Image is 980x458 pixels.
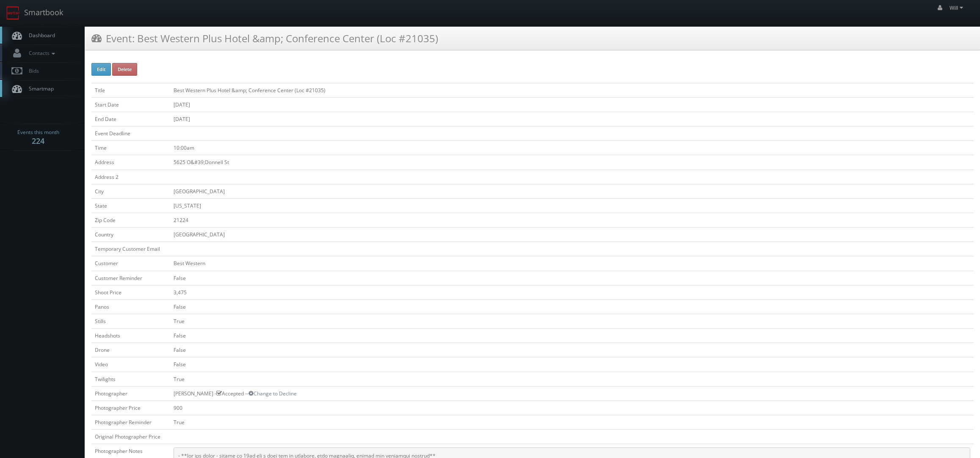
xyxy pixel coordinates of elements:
td: Photographer Price [91,400,170,415]
td: Temporary Customer Email [91,242,170,256]
img: smartbook-logo.png [6,6,20,20]
td: False [170,343,974,357]
span: Bids [25,67,39,74]
td: Best Western [170,256,974,271]
strong: 224 [32,136,44,146]
td: False [170,271,974,285]
td: Customer [91,256,170,271]
td: 10:00am [170,141,974,155]
td: Shoot Price [91,285,170,299]
td: City [91,184,170,198]
td: 3,475 [170,285,974,299]
td: Twilights [91,372,170,386]
span: Will [950,4,966,11]
td: End Date [91,112,170,126]
td: True [170,415,974,429]
td: Original Photographer Price [91,430,170,444]
td: [DATE] [170,112,974,126]
h3: Event: Best Western Plus Hotel &amp; Conference Center (Loc #21035) [91,31,438,46]
button: Delete [112,63,137,76]
td: Headshots [91,329,170,343]
td: Photographer Reminder [91,415,170,429]
td: Start Date [91,97,170,112]
td: Customer Reminder [91,271,170,285]
td: 5625 O&#39;Donnell St [170,155,974,170]
td: Photographer [91,386,170,400]
td: Panos [91,299,170,314]
td: Video [91,357,170,372]
td: Country [91,228,170,242]
td: 900 [170,400,974,415]
td: [US_STATE] [170,198,974,213]
td: Address 2 [91,170,170,184]
td: [DATE] [170,97,974,112]
td: [GEOGRAPHIC_DATA] [170,184,974,198]
td: True [170,372,974,386]
span: Contacts [25,49,57,57]
span: Dashboard [25,32,55,39]
td: Stills [91,314,170,328]
td: [PERSON_NAME] - Accepted -- [170,386,974,400]
span: Events this month [17,128,59,137]
td: Address [91,155,170,170]
td: Time [91,141,170,155]
a: Change to Decline [248,390,297,397]
span: Smartmap [25,85,54,92]
td: Best Western Plus Hotel &amp; Conference Center (Loc #21035) [170,83,974,97]
td: Drone [91,343,170,357]
button: Edit [91,63,111,76]
td: False [170,329,974,343]
td: Event Deadline [91,126,170,141]
td: True [170,314,974,328]
td: Title [91,83,170,97]
td: False [170,357,974,372]
td: 21224 [170,213,974,227]
td: False [170,299,974,314]
td: Zip Code [91,213,170,227]
td: State [91,198,170,213]
td: [GEOGRAPHIC_DATA] [170,228,974,242]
